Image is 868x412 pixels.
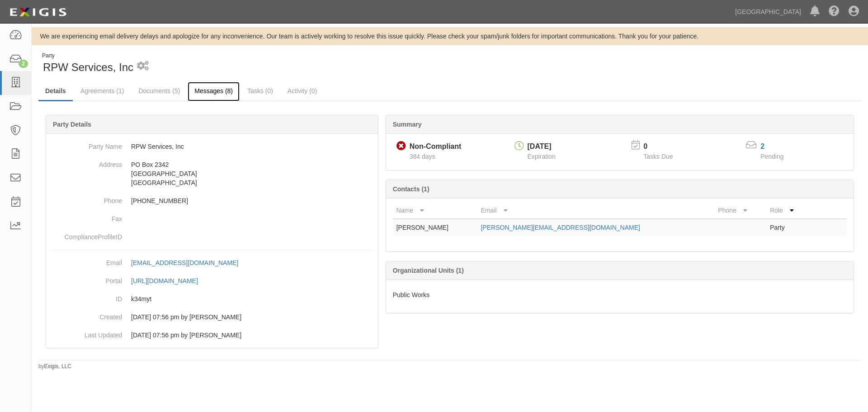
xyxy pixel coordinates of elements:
a: 2 [760,142,764,150]
span: Since 08/15/2024 [410,153,435,160]
a: Exigis, LLC [44,363,71,369]
span: Expiration [528,153,556,160]
a: [URL][DOMAIN_NAME] [131,277,208,284]
a: Details [38,82,73,101]
div: Non-Compliant [410,142,462,152]
a: Messages (8) [188,82,240,101]
a: Tasks (0) [241,82,280,100]
dt: Created [50,308,122,322]
td: Party [766,219,811,236]
dd: 08/15/2024 07:56 pm by Hannah Duguil [50,308,374,326]
dt: ID [50,290,122,303]
dd: RPW Services, Inc [50,137,374,156]
dd: [PHONE_NUMBER] [50,192,374,210]
div: 2 [19,60,28,68]
b: Party Details [53,121,91,128]
span: RPW Services, Inc [43,61,133,73]
th: Name [393,202,477,219]
a: Activity (0) [281,82,324,100]
a: [EMAIL_ADDRESS][DOMAIN_NAME] [131,259,248,266]
a: [PERSON_NAME][EMAIL_ADDRESS][DOMAIN_NAME] [481,224,640,231]
dd: 08/15/2024 07:56 pm by Hannah Duguil [50,326,374,344]
dt: Email [50,254,122,267]
b: Contacts (1) [393,185,429,193]
small: by [38,363,71,370]
dt: Portal [50,272,122,285]
a: [GEOGRAPHIC_DATA] [731,3,806,21]
th: Email [477,202,714,219]
dd: PO Box 2342 [GEOGRAPHIC_DATA] [GEOGRAPHIC_DATA] [50,156,374,192]
span: Tasks Due [643,153,673,160]
b: Organizational Units (1) [393,267,464,274]
i: 1 scheduled workflow [137,62,149,71]
dt: Party Name [50,137,122,151]
div: Party [42,52,133,60]
dt: Address [50,156,122,169]
div: We are experiencing email delivery delays and apologize for any inconvenience. Our team is active... [32,32,868,41]
th: Phone [714,202,766,219]
a: Agreements (1) [74,82,131,100]
span: Pending [760,153,783,160]
dt: ComplianceProfileID [50,228,122,242]
span: Public Works [393,291,429,298]
div: [DATE] [528,142,556,152]
i: Help Center - Complianz [829,6,840,17]
th: Role [766,202,811,219]
dt: Fax [50,210,122,223]
p: 0 [643,142,684,152]
div: [EMAIL_ADDRESS][DOMAIN_NAME] [131,258,238,267]
i: Non-Compliant [396,142,406,151]
a: Documents (5) [132,82,187,100]
div: RPW Services, Inc [38,52,443,75]
dt: Last Updated [50,326,122,340]
img: logo-5460c22ac91f19d4615b14bd174203de0afe785f0fc80cf4dbbc73dc1793850b.png [7,4,69,20]
td: [PERSON_NAME] [393,219,477,236]
b: Summary [393,121,422,128]
dd: k34myt [50,290,374,308]
dt: Phone [50,192,122,205]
